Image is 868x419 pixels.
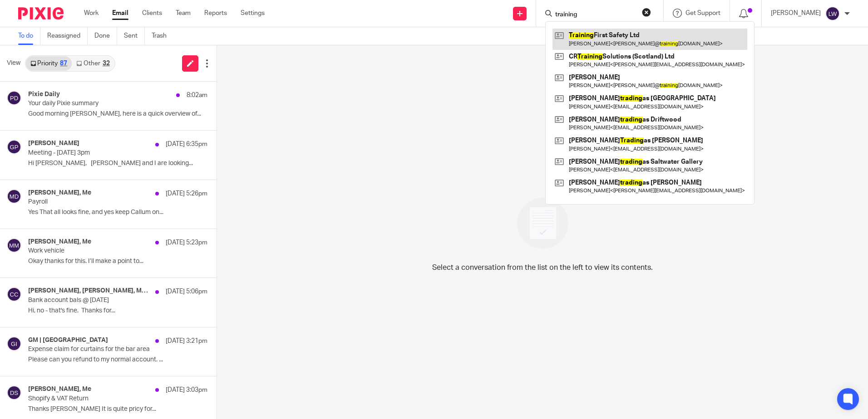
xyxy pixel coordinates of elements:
[124,27,145,45] a: Sent
[166,189,207,198] p: [DATE] 5:26pm
[28,209,207,216] p: Yes That all looks fine, and yes keep Callum on...
[28,238,91,246] h4: [PERSON_NAME], Me
[28,140,79,147] h4: [PERSON_NAME]
[26,56,72,71] a: Priority87
[94,27,117,45] a: Done
[204,9,227,18] a: Reports
[28,100,172,107] p: Your daily Pixie summary
[166,140,207,149] p: [DATE] 6:35pm
[28,297,172,304] p: Bank account bals @ [DATE]
[28,91,60,98] h4: Pixie Daily
[7,385,21,400] img: svg%3E
[28,287,151,295] h4: [PERSON_NAME], [PERSON_NAME], Me, [PERSON_NAME] | Arran Accountants
[142,9,162,18] a: Clients
[7,58,20,68] span: View
[60,60,67,67] div: 87
[28,198,172,206] p: Payroll
[47,27,88,45] a: Reassigned
[511,192,574,255] img: image
[72,56,114,71] a: Other32
[7,189,21,204] img: svg%3E
[176,9,191,18] a: Team
[18,27,40,45] a: To do
[28,405,207,413] p: Thanks [PERSON_NAME] It is quite pricy for...
[28,189,91,197] h4: [PERSON_NAME], Me
[112,9,128,18] a: Email
[7,91,21,105] img: svg%3E
[103,60,110,67] div: 32
[642,8,651,17] button: Clear
[28,258,207,265] p: Okay thanks for this. I’ll make a point to...
[28,346,172,353] p: Expense claim for curtains for the bar area
[28,149,172,157] p: Meeting - [DATE] 3pm
[166,287,207,296] p: [DATE] 5:06pm
[554,11,636,19] input: Search
[7,238,21,253] img: svg%3E
[152,27,173,45] a: Trash
[771,9,821,18] p: [PERSON_NAME]
[28,385,91,393] h4: [PERSON_NAME], Me
[241,9,265,18] a: Settings
[28,160,207,167] p: Hi [PERSON_NAME], [PERSON_NAME] and I are looking...
[28,356,207,364] p: Please can you refund to my normal account. ...
[28,110,207,118] p: Good morning [PERSON_NAME], here is a quick overview of...
[187,91,207,100] p: 8:02am
[84,9,99,18] a: Work
[18,7,64,19] img: Pixie
[432,262,653,273] p: Select a conversation from the list on the left to view its contents.
[166,336,207,346] p: [DATE] 3:21pm
[7,140,21,154] img: svg%3E
[166,385,207,395] p: [DATE] 3:03pm
[28,336,108,344] h4: GM | [GEOGRAPHIC_DATA]
[28,395,172,403] p: Shopify & VAT Return
[825,6,840,21] img: svg%3E
[7,336,21,351] img: svg%3E
[28,247,172,255] p: Work vehicle
[166,238,207,247] p: [DATE] 5:23pm
[28,307,207,315] p: Hi, no - that's fine. Thanks for...
[686,10,720,16] span: Get Support
[7,287,21,302] img: svg%3E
